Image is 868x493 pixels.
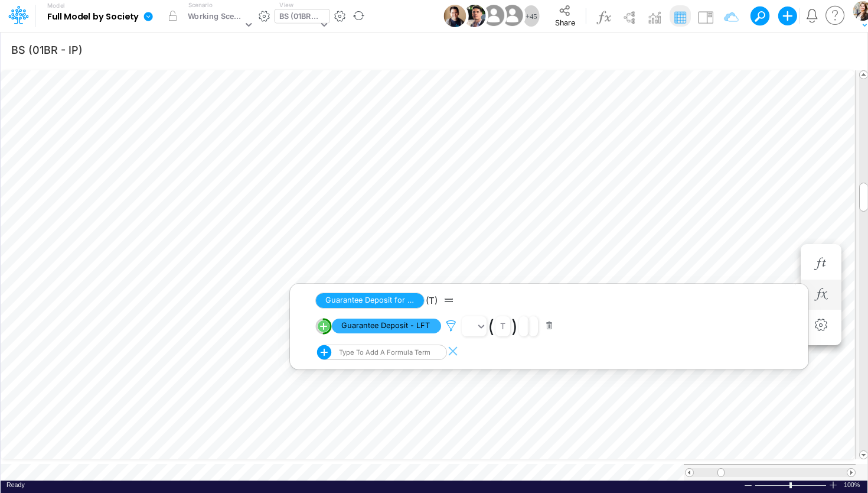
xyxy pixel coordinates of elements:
a: Notifications [805,9,818,22]
div: Zoom In [828,481,838,489]
span: Share [555,18,575,27]
span: Guarantee Deposit - LFT [332,319,441,333]
div: Zoom level [844,481,862,489]
span: (T) [426,295,438,306]
b: Full Model by Society [47,12,139,22]
label: Model [47,2,65,9]
span: 100% [844,481,862,489]
svg: circle with outer border [315,318,332,335]
button: Share [545,1,585,31]
div: Working Scenario [188,11,243,24]
div: Zoom [755,481,828,489]
span: Guarantee Deposit for PIX Rendimento [315,293,425,309]
img: User Image Icon [464,5,486,27]
div: Zoom Out [743,481,753,490]
img: User Image Icon [499,2,526,29]
div: Type to add a formula term [337,348,430,356]
label: Scenario [188,1,213,9]
input: Type a title here [11,37,611,61]
label: View [279,1,293,9]
img: User Image Icon [481,2,507,29]
div: t [500,321,505,331]
div: Zoom [789,482,792,488]
span: Ready [6,481,25,488]
img: User Image Icon [444,5,466,27]
span: ( [488,316,494,337]
span: ) [511,316,518,337]
span: + 45 [526,12,537,20]
div: In Ready mode [6,481,25,489]
div: BS (01BR - IP) [279,11,318,24]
